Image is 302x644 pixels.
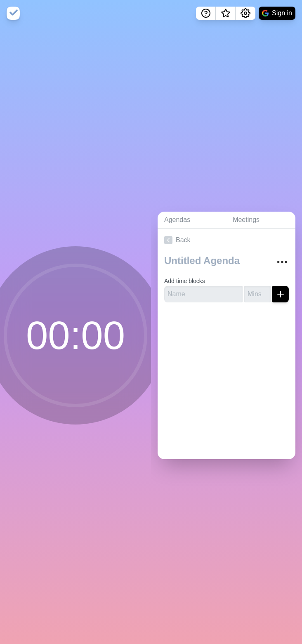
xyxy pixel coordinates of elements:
input: Mins [244,286,271,302]
button: Help [196,7,216,20]
input: Name [164,286,243,302]
a: Back [158,229,295,252]
label: Add time blocks [164,278,205,284]
button: More [274,254,290,270]
button: Settings [236,7,255,20]
a: Agendas [158,212,226,229]
img: timeblocks logo [7,7,20,20]
button: What’s new [216,7,236,20]
button: Sign in [259,7,295,20]
a: Meetings [226,212,295,229]
img: google logo [262,10,269,17]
